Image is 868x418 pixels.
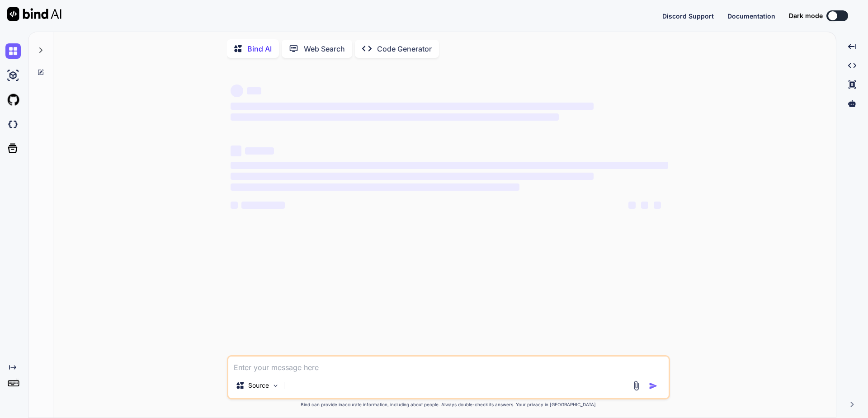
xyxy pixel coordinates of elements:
img: attachment [631,380,642,391]
img: githubLight [5,92,21,108]
p: Bind can provide inaccurate information, including about people. Always double-check its answers.... [227,401,670,408]
p: Web Search [304,43,345,54]
span: ‌ [231,85,243,97]
p: Code Generator [377,43,432,54]
span: ‌ [231,103,594,110]
img: chat [5,43,21,59]
img: darkCloudIdeIcon [5,117,21,132]
span: ‌ [241,202,285,209]
img: ai-studio [5,68,21,83]
span: ‌ [245,147,274,155]
span: ‌ [247,87,261,94]
img: Bind AI [7,7,61,21]
span: ‌ [231,173,594,180]
img: icon [649,381,658,390]
span: ‌ [231,162,668,169]
button: Documentation [727,11,775,21]
span: Discord Support [662,12,714,20]
p: Source [248,381,269,390]
span: ‌ [231,113,559,121]
span: ‌ [628,202,636,209]
span: Dark mode [789,11,823,20]
span: ‌ [231,202,238,209]
span: ‌ [641,202,648,209]
p: Bind AI [247,43,272,54]
span: Documentation [727,12,775,20]
img: Pick Models [272,382,279,390]
span: ‌ [654,202,661,209]
button: Discord Support [662,11,714,21]
span: ‌ [231,183,519,191]
span: ‌ [231,146,241,156]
